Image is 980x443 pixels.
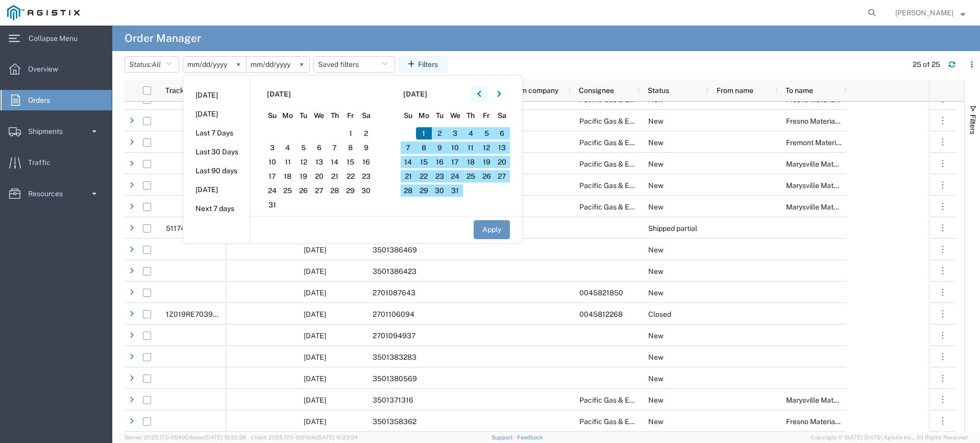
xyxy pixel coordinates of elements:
[648,396,664,404] span: New
[474,220,510,239] button: Apply
[165,86,207,95] span: Tracking No.
[786,203,885,211] span: Marysville Materials Receiving
[648,117,664,125] span: New
[311,142,327,154] span: 6
[264,184,280,197] span: 24
[579,160,683,168] span: Pacific Gas & Electric Company
[479,110,495,121] span: Fr
[895,7,953,18] span: Michael Guilfoyle Jr
[280,170,296,182] span: 18
[304,353,326,361] span: 10/21/2024
[342,156,358,168] span: 15
[447,110,463,121] span: We
[463,156,479,168] span: 18
[648,310,671,318] span: Closed
[296,110,311,121] span: Tu
[517,434,543,440] a: Feedback
[447,142,463,154] span: 10
[296,156,311,168] span: 12
[166,310,244,318] span: 1Z019RE70397933433
[648,332,664,340] span: New
[304,417,326,426] span: 03/04/2024
[264,170,280,182] span: 17
[717,86,753,95] span: From name
[492,434,517,440] a: Support
[373,332,415,340] span: 2701094937
[416,127,432,139] span: 1
[373,353,416,361] span: 3501383283
[447,156,463,168] span: 17
[327,184,343,197] span: 28
[447,127,463,139] span: 3
[28,183,70,204] span: Resources
[373,289,415,297] span: 2701087643
[296,142,311,154] span: 5
[311,156,327,168] span: 13
[401,142,416,154] span: 7
[648,353,664,361] span: New
[648,289,664,297] span: New
[373,246,417,254] span: 3501386469
[648,375,664,383] span: New
[969,114,977,134] span: Filters
[463,110,479,121] span: Th
[183,57,246,72] input: Not set
[251,434,358,440] span: Client: 2025.17.0-159f9de
[494,170,510,182] span: 27
[28,59,65,79] span: Overview
[479,170,495,182] span: 26
[1,152,112,173] a: Traffic
[327,156,343,168] span: 14
[304,375,326,383] span: 09/26/2024
[786,396,885,404] span: Marysville Materials Receiving
[125,26,201,51] h4: Order Manager
[447,184,463,197] span: 31
[786,138,879,147] span: Fremont Materials Receiving
[811,433,968,442] span: Copyright © [DATE]-[DATE] Agistix Inc., All Rights Reserved
[311,170,327,182] span: 20
[304,246,326,254] span: 11/20/2024
[29,28,85,49] span: Collapse Menu
[579,417,683,426] span: Pacific Gas & Electric Company
[373,396,413,404] span: 3501371316
[166,224,639,232] span: 511743863,513405003,513662392,514793611,516152381,516517401,516979569,517897739,519306261,5199337...
[648,86,669,95] span: Status
[373,417,416,426] span: 3501358362
[463,142,479,154] span: 11
[1,59,112,79] a: Overview
[416,110,432,121] span: Mo
[311,110,327,121] span: We
[479,156,495,168] span: 19
[327,110,343,121] span: Th
[296,170,311,182] span: 19
[342,127,358,139] span: 1
[494,110,510,121] span: Sa
[327,142,343,154] span: 7
[579,138,683,147] span: Pacific Gas & Electric Company
[296,184,311,197] span: 26
[579,86,614,95] span: Consignee
[786,117,874,125] span: Fresno Materials Receiving
[648,181,664,190] span: New
[786,417,874,426] span: Fresno Materials Receiving
[316,434,358,440] span: [DATE] 10:23:34
[373,375,417,383] span: 3501380569
[264,142,280,154] span: 3
[510,86,558,95] span: From company
[358,170,374,182] span: 23
[183,199,250,218] li: Next 7 days
[247,57,309,72] input: Not set
[401,184,416,197] span: 28
[447,170,463,182] span: 24
[432,142,448,154] span: 9
[432,170,448,182] span: 23
[267,89,291,100] span: [DATE]
[786,86,813,95] span: To name
[358,127,374,139] span: 2
[786,160,885,168] span: Marysville Materials Receiving
[403,89,427,100] span: [DATE]
[280,156,296,168] span: 11
[1,121,112,142] a: Shipments
[183,180,250,199] li: [DATE]
[125,434,246,440] span: Server: 2025.17.0-1194904eeae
